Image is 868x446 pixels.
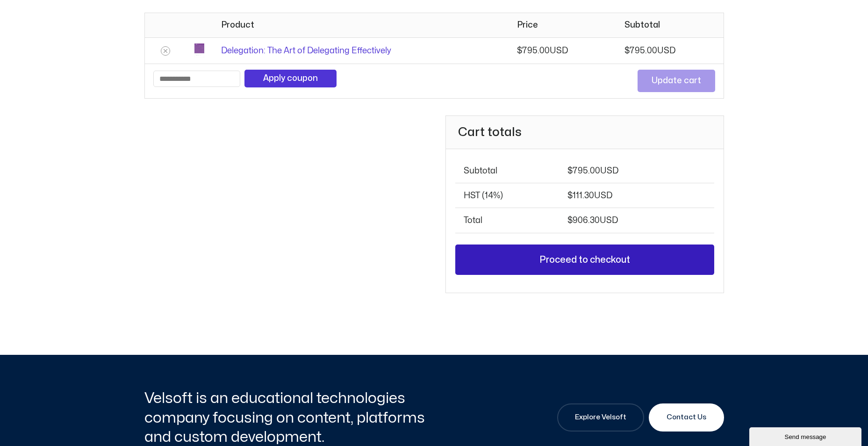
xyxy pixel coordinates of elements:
[567,216,600,224] bdi: 906.30
[557,403,644,432] a: Explore Velsoft
[567,167,600,175] bdi: 795.00
[517,47,522,55] span: $
[649,403,724,432] a: Contact Us
[194,43,204,58] img: Delegation: The Art of Delegating Effectively
[567,192,573,200] span: $
[624,47,630,55] span: $
[161,46,170,56] a: Remove Delegation: The Art of Delegating Effectively from cart
[749,425,863,446] iframe: chat widget
[567,167,573,175] span: $
[455,208,559,232] th: Total
[567,216,573,224] span: $
[455,245,714,275] a: Proceed to checkout
[244,70,337,87] button: Apply coupon
[213,13,509,37] th: Product
[638,70,715,92] button: Update cart
[567,192,612,200] span: 111.30
[667,412,706,423] span: Contact Us
[616,13,724,37] th: Subtotal
[509,13,616,37] th: Price
[517,47,550,55] bdi: 795.00
[624,47,657,55] bdi: 795.00
[446,116,723,149] h2: Cart totals
[455,183,559,208] th: HST (14%)
[455,158,559,183] th: Subtotal
[575,412,626,423] span: Explore Velsoft
[221,47,391,55] a: Delegation: The Art of Delegating Effectively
